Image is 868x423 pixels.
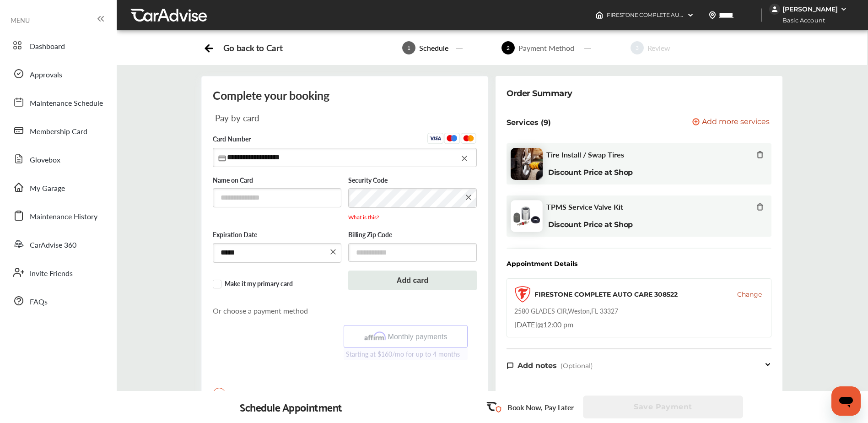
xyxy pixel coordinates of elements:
span: Add notes [518,361,557,370]
span: 1 [402,41,415,54]
label: Billing Zip Code [348,231,477,240]
img: note-icon.db9493fa.svg [507,362,514,369]
span: 3 [631,41,644,54]
span: 12:00 pm [543,319,573,330]
span: Approvals [30,69,62,81]
span: TPMS Service Valve Kit [546,202,623,211]
label: Make it my primary card [213,280,341,289]
img: tire-install-swap-tires-thumb.jpg [511,148,543,180]
div: Review [644,43,674,53]
span: (Optional) [561,362,593,370]
span: Add more services [702,118,770,127]
a: Add more services [692,118,771,127]
span: Tire Install / Swap Tires [546,150,624,159]
a: Invite Friends [8,260,108,284]
div: [PERSON_NAME] [782,5,838,13]
button: Change [737,290,762,299]
span: FAQs [30,296,48,308]
img: jVpblrzwTbfkPYzPPzSLxeg0AAAAASUVORK5CYII= [769,4,780,15]
label: Card Number [213,133,477,147]
span: Basic Account [770,16,832,25]
img: Maestro.aa0500b2.svg [444,133,460,144]
a: Approvals [8,62,108,86]
a: Glovebox [8,147,108,171]
div: 2580 GLADES CIR , Weston , FL 33327 [514,306,618,315]
span: MENU [11,16,30,24]
span: @ [537,319,543,330]
img: tpms-valve-kit-thumb.jpg [511,200,543,232]
div: Pay by card [215,113,340,123]
span: My Garage [30,183,65,195]
div: Schedule Appointment [240,401,342,413]
div: Schedule [415,43,452,53]
p: What is this? [348,213,477,221]
img: Mastercard.eb291d48.svg [460,133,477,144]
button: Add card [348,271,477,290]
a: Dashboard [8,33,108,57]
label: Name on Card [213,176,341,185]
span: CarAdvise 360 [30,239,76,251]
a: Maintenance History [8,204,108,228]
img: Visa.45ceafba.svg [427,133,444,144]
div: Appointment Details [507,260,577,267]
label: Expiration Date [213,231,341,240]
p: Book Now, Pay Later [507,402,574,412]
span: Glovebox [30,154,60,166]
p: Services (9) [507,118,551,127]
img: WGsFRI8htEPBVLJbROoPRyZpYNWhNONpIPPETTm6eUC0GeLEiAAAAAElFTkSuQmCC [840,5,847,13]
label: Security Code [348,176,477,185]
div: Order Summary [507,87,572,100]
a: FAQs [8,289,108,313]
iframe: Botón para iniciar la ventana de mensajería [831,386,861,416]
span: Membership Card [30,126,87,138]
div: FIRESTONE COMPLETE AUTO CARE 308522 [534,290,678,299]
span: Maintenance Schedule [30,98,103,109]
img: header-home-logo.8d720a4f.svg [596,11,603,19]
p: Or choose a payment method [213,305,477,316]
a: Membership Card [8,119,108,142]
b: Discount Price at Shop [548,220,633,229]
a: Maintenance Schedule [8,90,108,114]
span: We protect your payment information using encryption to provide bank-level security. [213,388,477,401]
a: My Garage [8,175,108,199]
span: [DATE] [514,319,537,330]
div: Go back to Cart [223,43,282,53]
b: Discount Price at Shop [548,168,633,177]
span: 2 [501,41,515,54]
span: Maintenance History [30,211,97,223]
img: header-down-arrow.9dd2ce7d.svg [687,11,694,19]
img: location_vector.a44bc228.svg [709,11,716,19]
img: header-divider.bc55588e.svg [761,8,762,22]
img: LockIcon.bb451512.svg [213,388,226,401]
div: Payment Method [515,43,578,53]
span: FIRESTONE COMPLETE AUTO CARE 308522 , 2580 GLADES CIR Weston , FL 33327 [607,11,818,18]
button: Add more services [692,118,770,127]
span: Invite Friends [30,268,73,280]
div: Complete your booking [213,87,477,103]
a: CarAdvise 360 [8,232,108,256]
img: logo-firestone.png [514,286,531,303]
span: Dashboard [30,41,65,53]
